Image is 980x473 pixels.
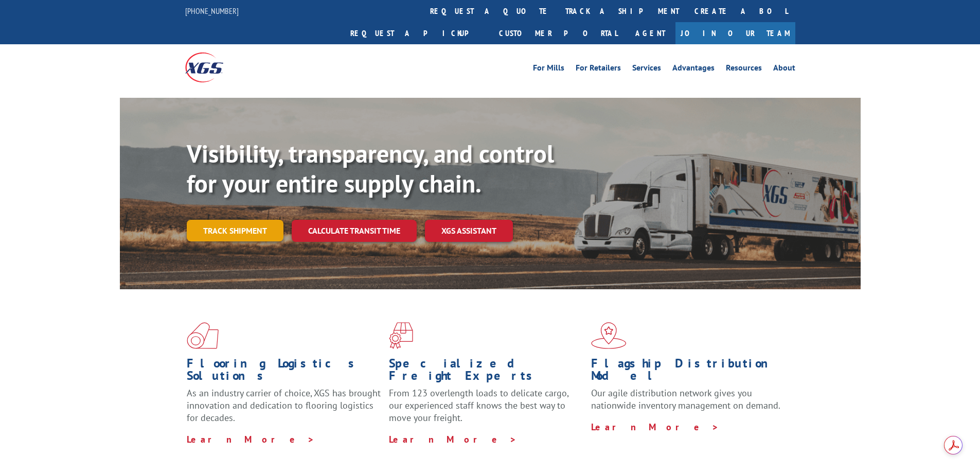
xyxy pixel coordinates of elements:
[187,433,315,445] a: Learn More >
[591,322,627,349] img: xgs-icon-flagship-distribution-model-red
[389,357,583,387] h1: Specialized Freight Experts
[343,22,491,44] a: Request a pickup
[187,357,381,387] h1: Flooring Logistics Solutions
[675,22,795,44] a: Join Our Team
[187,220,283,241] a: Track shipment
[672,64,715,75] a: Advantages
[491,22,625,44] a: Customer Portal
[425,220,513,242] a: XGS ASSISTANT
[187,137,554,199] b: Visibility, transparency, and control for your entire supply chain.
[292,220,417,242] a: Calculate transit time
[591,421,719,433] a: Learn More >
[773,64,795,75] a: About
[389,322,413,349] img: xgs-icon-focused-on-flooring-red
[591,357,786,387] h1: Flagship Distribution Model
[187,387,381,424] span: As an industry carrier of choice, XGS has brought innovation and dedication to flooring logistics...
[576,64,621,75] a: For Retailers
[625,22,675,44] a: Agent
[591,387,780,411] span: Our agile distribution network gives you nationwide inventory management on demand.
[533,64,564,75] a: For Mills
[389,433,517,445] a: Learn More >
[726,64,762,75] a: Resources
[187,322,219,349] img: xgs-icon-total-supply-chain-intelligence-red
[185,6,239,16] a: [PHONE_NUMBER]
[632,64,661,75] a: Services
[389,387,583,433] p: From 123 overlength loads to delicate cargo, our experienced staff knows the best way to move you...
